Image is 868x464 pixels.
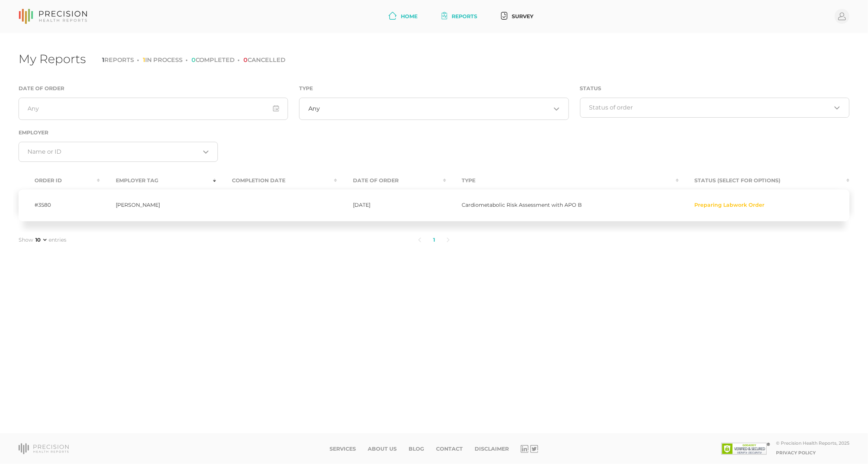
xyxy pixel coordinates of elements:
span: 1 [143,56,145,63]
span: Any [308,105,320,112]
label: Show entries [19,236,66,244]
th: Employer Tag : activate to sort column ascending [100,172,216,189]
span: Preparing Labwork Order [695,202,765,208]
div: Search for option [299,98,569,120]
select: Showentries [34,236,48,244]
input: Search for option [589,104,831,111]
a: Contact [436,446,463,452]
a: Privacy Policy [776,450,816,455]
li: CANCELLED [238,56,285,63]
th: Date Of Order : activate to sort column ascending [337,172,446,189]
li: REPORTS [102,56,134,63]
a: About Us [368,446,397,452]
h1: My Reports [19,52,86,66]
div: Search for option [19,142,218,162]
label: Status [580,85,602,92]
th: Type : activate to sort column ascending [446,172,679,189]
a: Services [330,446,356,452]
input: Any [19,98,288,120]
a: Blog [409,446,424,452]
div: © Precision Health Reports, 2025 [776,440,849,446]
th: Order ID : activate to sort column ascending [19,172,100,189]
li: IN PROCESS [137,56,183,63]
th: Status (Select for Options) : activate to sort column ascending [679,172,849,189]
img: SSL site seal - click to verify [721,443,770,455]
th: Completion Date : activate to sort column ascending [216,172,337,189]
a: Home [386,10,421,23]
td: [DATE] [337,189,446,221]
label: Employer [19,130,48,136]
input: Search for option [320,105,551,112]
span: 1 [102,56,104,63]
td: [PERSON_NAME] [100,189,216,221]
label: Type [299,85,313,92]
span: 0 [191,56,196,63]
div: Search for option [580,98,849,118]
a: Survey [498,10,536,23]
input: Search for option [28,148,200,156]
td: #3580 [19,189,100,221]
span: Cardiometabolic Risk Assessment with APO B [462,202,582,208]
span: 0 [243,56,248,63]
li: COMPLETED [186,56,235,63]
a: Reports [439,10,481,23]
label: Date of Order [19,85,64,92]
a: Disclaimer [475,446,509,452]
